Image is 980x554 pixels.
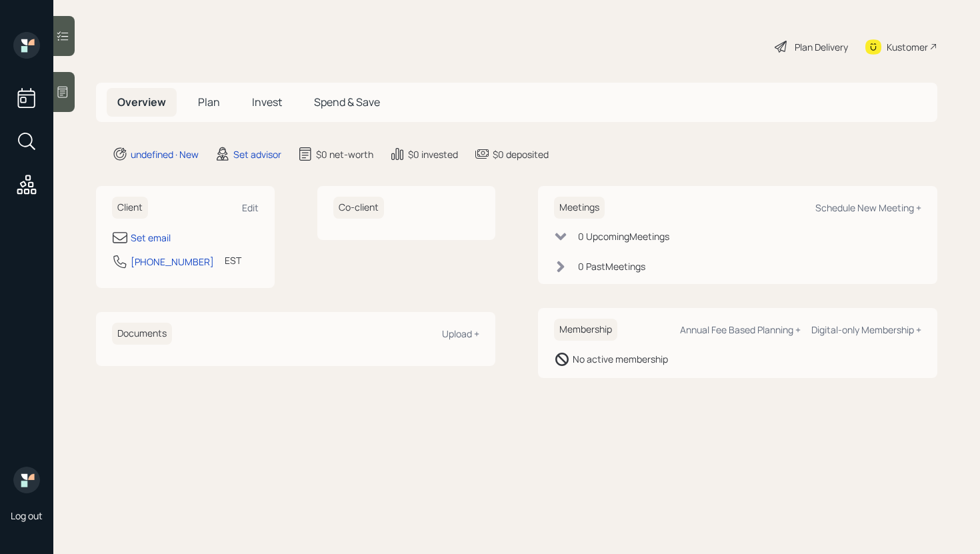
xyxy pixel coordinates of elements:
div: Schedule New Meeting + [815,201,921,214]
span: Overview [117,95,166,109]
div: 0 Past Meeting s [578,259,645,273]
div: $0 invested [408,147,458,161]
div: $0 deposited [493,147,549,161]
h6: Membership [554,319,617,341]
span: Plan [198,95,220,109]
div: No active membership [573,352,668,366]
div: $0 net-worth [316,147,373,161]
h6: Documents [112,323,172,345]
span: Invest [252,95,282,109]
div: Upload + [442,327,479,340]
div: [PHONE_NUMBER] [131,255,214,269]
div: Edit [242,201,259,214]
div: 0 Upcoming Meeting s [578,229,669,243]
div: Set email [131,231,171,245]
h6: Client [112,197,148,219]
div: Log out [11,509,43,522]
h6: Meetings [554,197,605,219]
h6: Co-client [333,197,384,219]
div: EST [225,253,241,267]
div: undefined · New [131,147,199,161]
div: Digital-only Membership + [811,323,921,336]
div: Kustomer [887,40,928,54]
img: retirable_logo.png [13,467,40,493]
div: Plan Delivery [795,40,848,54]
div: Set advisor [233,147,281,161]
span: Spend & Save [314,95,380,109]
div: Annual Fee Based Planning + [680,323,801,336]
